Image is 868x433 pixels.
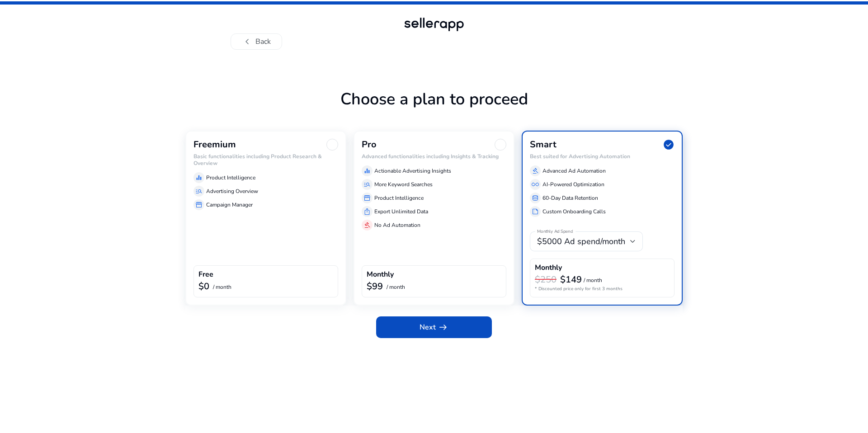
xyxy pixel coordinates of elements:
h4: Free [198,270,213,279]
span: summarize [532,208,539,215]
p: Campaign Manager [206,201,253,209]
span: gavel [532,167,539,174]
span: storefront [195,201,203,208]
span: storefront [363,194,371,202]
button: chevron_leftBack [231,33,282,50]
span: manage_search [195,188,203,195]
span: Next [420,322,448,333]
span: all_inclusive [532,181,539,188]
p: More Keyword Searches [374,180,433,188]
p: Advertising Overview [206,187,258,195]
span: equalizer [195,174,203,181]
p: / month [584,278,602,283]
span: arrow_right_alt [438,322,448,333]
span: database [532,194,539,202]
h1: Choose a plan to proceed [185,89,683,131]
h4: Monthly [367,270,394,279]
b: $99 [367,280,383,292]
span: gavel [363,221,371,229]
span: equalizer [363,167,371,174]
button: Nextarrow_right_alt [376,316,492,338]
h3: Freemium [193,139,236,150]
p: Actionable Advertising Insights [374,167,451,175]
h6: Best suited for Advertising Automation [530,153,675,160]
h3: $250 [535,274,557,285]
p: 60-Day Data Retention [542,194,598,202]
span: ios_share [363,208,371,215]
span: manage_search [363,181,371,188]
p: Custom Onboarding Calls [542,207,606,216]
h6: Basic functionalities including Product Research & Overview [193,153,338,166]
h3: Pro [362,139,377,150]
p: / month [213,284,231,290]
p: Advanced Ad Automation [542,167,606,175]
p: Product Intelligence [206,174,255,182]
p: No Ad Automation [374,221,420,229]
p: Product Intelligence [374,194,424,202]
span: chevron_left [242,36,253,47]
h6: Advanced functionalities including Insights & Tracking [362,153,506,160]
mat-label: Monthly Ad Spend [537,229,573,235]
span: check_circle [663,139,675,151]
p: AI-Powered Optimization [542,180,604,188]
p: Export Unlimited Data [374,207,428,216]
b: $149 [560,273,582,286]
b: $0 [198,280,209,292]
p: * Discounted price only for first 3 months [535,286,670,292]
span: $5000 Ad spend/month [537,236,625,247]
p: / month [387,284,405,290]
h4: Monthly [535,264,562,272]
h3: Smart [530,139,557,150]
